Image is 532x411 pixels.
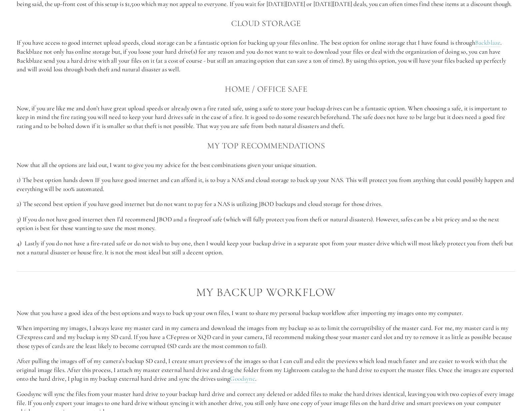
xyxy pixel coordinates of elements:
[17,286,515,299] h2: My Backup Workflow
[475,39,501,47] a: Backblaze
[17,239,515,257] p: 4) Lastly if you do not have a fire-rated safe or do not wish to buy one, then I would keep your ...
[17,309,515,318] p: Now that you have a good idea of the best options and ways to back up your own files, I want to s...
[17,161,515,170] p: Now that all the options are laid out, I want to give you my advice for the best combinations giv...
[17,139,515,152] h3: My Top Recommendations
[17,38,515,74] p: If you have access to good internet upload speeds, cloud storage can be a fantastic option for ba...
[17,357,515,383] p: After pulling the images off of my camera’s backup SD card, I create smart previews of the images...
[17,215,515,233] p: 3) If you do not have good internet then I’d recommend JBOD and a fireproof safe (which will full...
[17,324,515,350] p: When importing my images, I always leave my master card in my camera and download the images from...
[17,176,515,193] p: 1) The best option hands down IF you have good internet and can afford it, is to buy a NAS and cl...
[17,200,515,209] p: 2) The second best option if you have good internet but do not want to pay for a NAS is utilizing...
[17,82,515,96] h3: Home / Office Safe
[230,375,255,383] a: Goodsync
[17,104,515,131] p: Now, if you are like me and don’t have great upload speeds or already own a fire rated safe, usin...
[17,17,515,30] h3: Cloud Storage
